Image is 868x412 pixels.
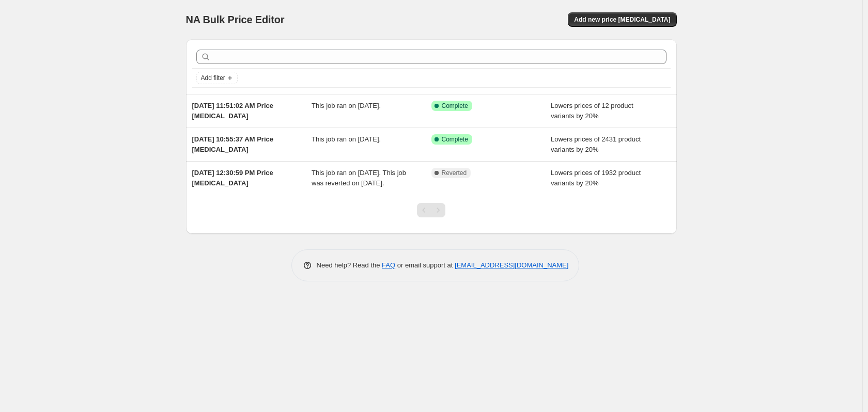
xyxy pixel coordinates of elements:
[201,74,225,82] span: Add filter
[317,261,382,269] span: Need help? Read the
[192,102,274,120] span: [DATE] 11:51:02 AM Price [MEDICAL_DATA]
[382,261,395,269] a: FAQ
[551,169,641,187] span: Lowers prices of 1932 product variants by 20%
[455,261,568,269] a: [EMAIL_ADDRESS][DOMAIN_NAME]
[551,102,633,120] span: Lowers prices of 12 product variants by 20%
[442,135,468,144] span: Complete
[192,169,273,187] span: [DATE] 12:30:59 PM Price [MEDICAL_DATA]
[186,14,285,25] span: NA Bulk Price Editor
[312,169,406,187] span: This job ran on [DATE]. This job was reverted on [DATE].
[568,12,676,27] button: Add new price [MEDICAL_DATA]
[442,102,468,110] span: Complete
[442,169,467,177] span: Reverted
[417,203,445,217] nav: Pagination
[574,15,670,24] span: Add new price [MEDICAL_DATA]
[312,135,381,143] span: This job ran on [DATE].
[312,102,381,109] span: This job ran on [DATE].
[192,135,274,153] span: [DATE] 10:55:37 AM Price [MEDICAL_DATA]
[395,261,455,269] span: or email support at
[551,135,641,153] span: Lowers prices of 2431 product variants by 20%
[196,72,238,84] button: Add filter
